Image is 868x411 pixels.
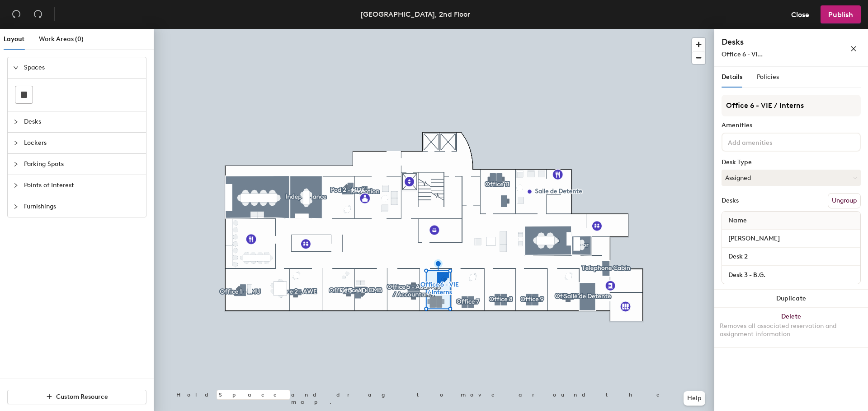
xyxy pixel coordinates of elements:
span: Parking Spots [24,154,141,175]
span: expanded [13,65,19,70]
span: Desks [24,111,141,132]
input: Unnamed desk [724,268,859,281]
span: Lockers [24,133,141,153]
span: Work Areas (0) [39,35,84,43]
span: Points of Interest [24,175,141,196]
span: Name [724,212,751,229]
span: collapsed [13,119,19,125]
input: Unnamed desk [724,232,859,245]
span: close [850,46,857,52]
button: Duplicate [714,290,868,308]
span: collapsed [13,183,19,188]
button: Close [783,5,817,23]
span: collapsed [13,162,19,167]
div: Removes all associated reservation and assignment information [720,322,863,338]
span: Spaces [24,57,141,78]
div: Desk Type [722,159,861,166]
button: Undo (⌘ + Z) [7,5,25,23]
button: Help [684,391,705,406]
span: Layout [4,35,24,43]
button: Custom Resource [7,390,146,404]
span: Office 6 - VI... [722,51,763,58]
input: Add amenities [726,136,807,147]
button: DeleteRemoves all associated reservation and assignment information [714,308,868,347]
span: undo [12,9,21,18]
button: Ungroup [828,193,861,208]
span: Custom Resource [56,393,108,401]
span: Furnishings [24,196,141,217]
input: Unnamed desk [724,250,859,263]
div: Desks [722,197,739,204]
button: Redo (⌘ + ⇧ + Z) [29,5,47,23]
span: collapsed [13,140,19,146]
span: Publish [828,10,853,19]
span: collapsed [13,204,19,209]
span: Details [722,73,742,81]
button: Assigned [722,170,861,186]
div: [GEOGRAPHIC_DATA], 2nd Floor [360,9,470,20]
div: Amenities [722,122,861,129]
button: Publish [821,5,861,23]
span: Policies [757,73,779,81]
span: Close [791,10,809,19]
h4: Desks [722,36,821,48]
